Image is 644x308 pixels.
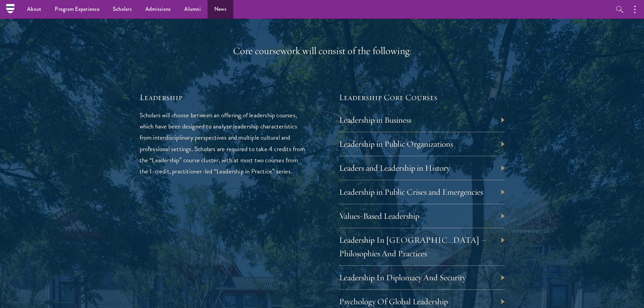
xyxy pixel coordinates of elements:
a: Leadership in Public Organizations [339,139,453,149]
a: Leaders and Leadership in History [339,163,450,173]
a: Leadership in Business [339,115,411,125]
h5: Leadership Core Courses [339,92,505,103]
h5: Leadership [140,92,305,103]
a: Leadership in Public Crises and Emergencies [339,187,483,197]
a: Psychology Of Global Leadership [339,296,448,307]
div: Core coursework will consist of the following: [140,44,505,58]
p: Scholars will choose between an offering of leadership courses, which have been designed to analy... [140,110,305,176]
a: Values-Based Leadership [339,211,419,221]
a: Leadership In [GEOGRAPHIC_DATA] – Philosophies And Practices [339,235,486,259]
a: Leadership In Diplomacy And Security [339,272,466,283]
